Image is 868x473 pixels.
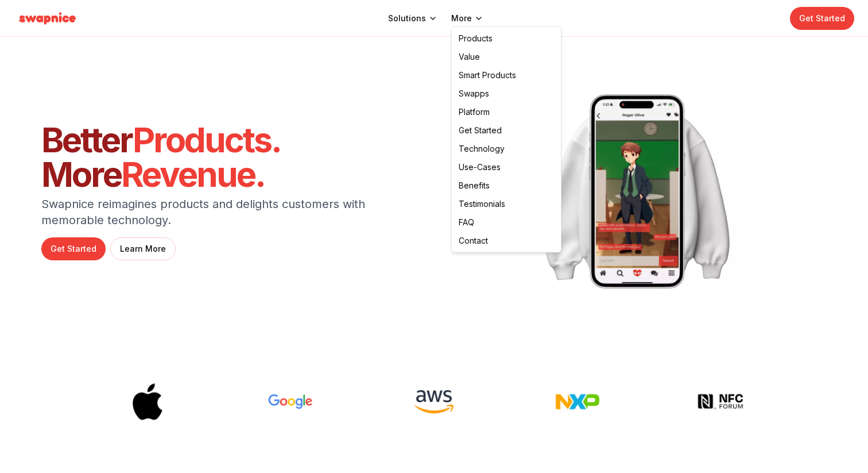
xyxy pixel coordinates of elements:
div: More [451,26,561,253]
a: Technology [454,140,559,158]
a: Swapps [454,84,559,103]
a: Get Started [454,121,559,140]
a: FAQ [454,213,559,232]
a: Testimonials [454,195,559,213]
a: Smart Products [454,66,559,84]
a: Platform [454,103,559,121]
a: Value [454,48,559,66]
a: Use-Cases [454,158,559,176]
a: Benefits [454,176,559,195]
a: Products [454,29,559,48]
a: Contact [454,232,559,250]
